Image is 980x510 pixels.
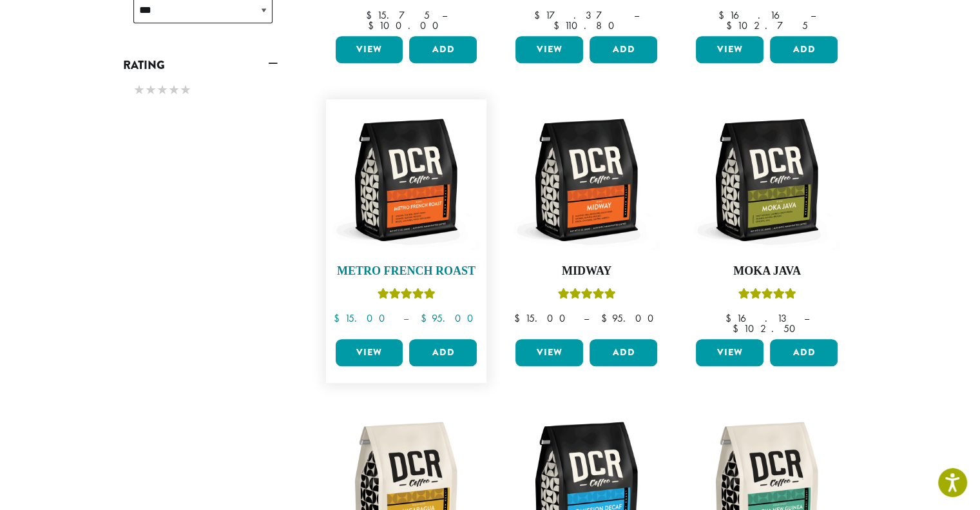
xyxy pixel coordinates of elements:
[726,19,808,32] bdi: 102.75
[168,81,180,99] span: ★
[368,19,445,32] bdi: 100.00
[811,8,816,22] span: –
[733,322,802,335] bdi: 102.50
[180,81,191,99] span: ★
[583,311,588,325] span: –
[512,106,660,334] a: MidwayRated 5.00 out of 5
[333,311,344,325] span: $
[733,322,744,335] span: $
[409,36,477,63] button: Add
[534,8,622,22] bdi: 17.37
[365,8,429,22] bdi: 15.75
[696,36,764,63] a: View
[123,76,278,106] div: Rating
[377,286,435,306] div: Rated 5.00 out of 5
[332,264,481,279] h4: Metro French Roast
[725,311,791,325] bdi: 16.13
[803,311,809,325] span: –
[770,339,838,366] button: Add
[420,311,479,325] bdi: 95.00
[336,339,403,366] a: View
[534,8,545,22] span: $
[420,311,431,325] span: $
[157,81,168,99] span: ★
[726,19,737,32] span: $
[332,106,480,254] img: DCR-12oz-Metro-French-Roast-Stock-scaled.png
[403,311,408,325] span: –
[553,19,620,32] bdi: 110.80
[133,81,145,99] span: ★
[512,106,660,254] img: DCR-12oz-Midway-Stock-scaled.png
[770,36,838,63] button: Add
[515,36,583,63] a: View
[514,311,524,325] span: $
[718,8,798,22] bdi: 16.16
[365,8,376,22] span: $
[600,311,611,325] span: $
[333,311,390,325] bdi: 15.00
[514,311,571,325] bdi: 15.00
[557,286,615,306] div: Rated 5.00 out of 5
[693,264,841,279] h4: Moka Java
[696,339,764,366] a: View
[693,106,841,334] a: Moka JavaRated 5.00 out of 5
[332,106,481,334] a: Metro French RoastRated 5.00 out of 5
[718,8,729,22] span: $
[553,19,564,32] span: $
[725,311,736,325] span: $
[634,8,639,22] span: –
[590,339,657,366] button: Add
[590,36,657,63] button: Add
[336,36,403,63] a: View
[441,8,447,22] span: –
[123,54,278,76] a: Rating
[368,19,379,32] span: $
[600,311,659,325] bdi: 95.00
[515,339,583,366] a: View
[512,264,660,279] h4: Midway
[409,339,477,366] button: Add
[738,286,796,306] div: Rated 5.00 out of 5
[145,81,157,99] span: ★
[693,106,841,254] img: DCR-12oz-Moka-Java-Stock-scaled.png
